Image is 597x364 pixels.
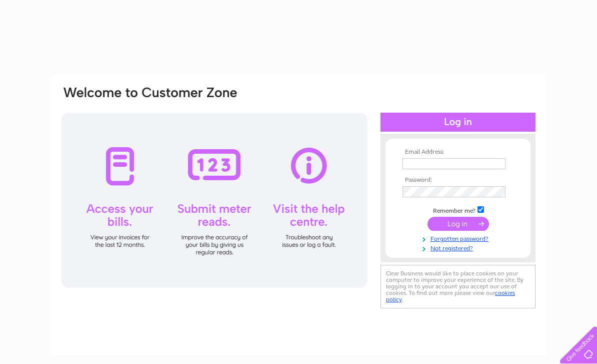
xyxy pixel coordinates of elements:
th: Password: [400,177,516,184]
div: Clear Business would like to place cookies on your computer to improve your experience of the sit... [380,265,535,308]
th: Email Address: [400,149,516,156]
input: Submit [427,217,489,231]
a: Forgotten password? [402,233,516,243]
a: Not registered? [402,243,516,252]
a: cookies policy [386,289,515,303]
td: Remember me? [400,205,516,215]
